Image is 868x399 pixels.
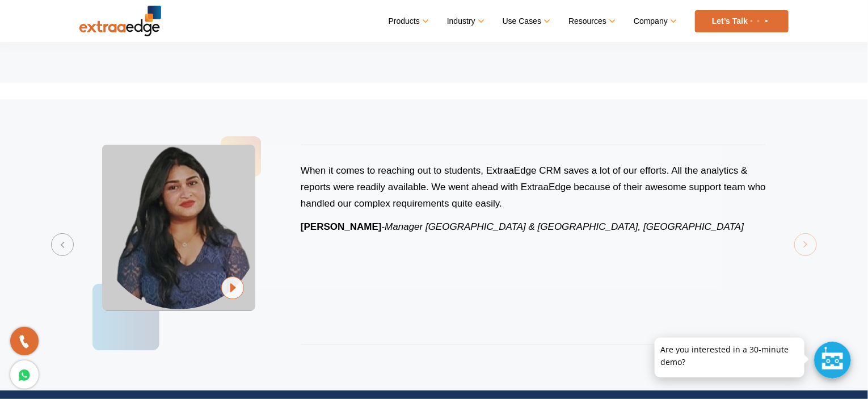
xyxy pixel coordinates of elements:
[695,10,789,32] a: Let’s Talk
[385,221,744,232] i: Manager [GEOGRAPHIC_DATA] & [GEOGRAPHIC_DATA], [GEOGRAPHIC_DATA]
[634,13,675,30] a: Company
[389,13,427,30] a: Products
[51,233,74,256] button: Previous
[568,13,614,30] a: Resources
[503,13,549,30] a: Use Cases
[301,219,766,235] p: -
[301,162,766,212] p: When it comes to reaching out to students, ExtraaEdge CRM saves a lot of our efforts. All the ana...
[447,13,483,30] a: Industry
[301,221,382,232] strong: [PERSON_NAME]
[814,342,851,379] div: Chat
